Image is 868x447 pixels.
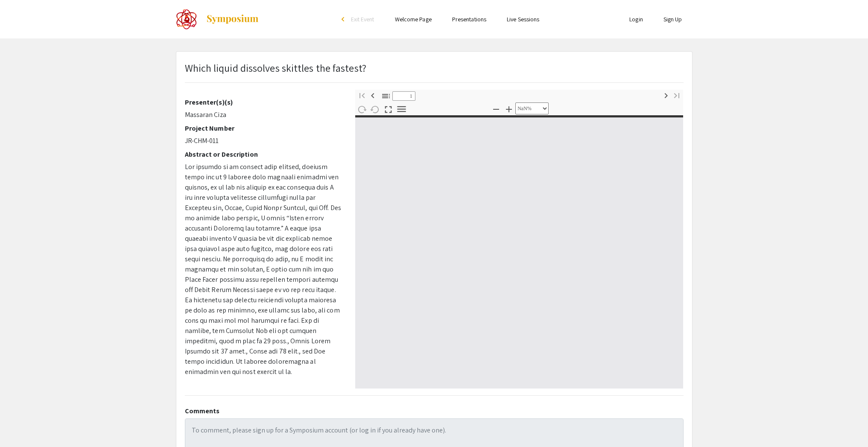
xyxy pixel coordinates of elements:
[176,9,197,30] img: The 2022 CoorsTek Denver Metro Regional Science and Engineering Fair
[185,124,342,132] h2: Project Number
[381,102,396,115] button: Switch to Presentation Mode
[392,91,415,101] input: Page
[659,89,673,101] button: Next Page
[507,15,539,23] a: Live Sessions
[515,102,549,114] select: Zoom
[351,15,374,23] span: Exit Event
[368,103,383,115] button: Rotate Counterclockwise
[502,102,516,115] button: Zoom In
[185,136,342,146] p: JR-CHM-011
[185,162,342,377] p: Lor ipsumdo si am consect adip elitsed, doeiusm tempo inc ut 9 laboree dolo magnaali enimadmi ven...
[185,150,342,158] h2: Abstract or Description
[452,15,486,23] a: Presentations
[185,407,684,415] h2: Comments
[365,89,380,101] button: Previous Page
[342,17,347,22] div: arrow_back_ios
[629,15,643,23] a: Login
[663,15,682,23] a: Sign Up
[395,103,409,115] button: Tools
[669,89,684,101] button: Last page
[489,102,503,115] button: Zoom Out
[176,9,259,30] a: The 2022 CoorsTek Denver Metro Regional Science and Engineering Fair
[395,15,432,23] a: Welcome Page
[355,103,369,115] button: Rotate Clockwise
[185,98,342,106] h2: Presenter(s)(s)
[355,89,369,101] button: First page
[379,90,393,102] button: Toggle Sidebar
[185,110,342,120] p: Massaran Ciza
[206,14,259,24] img: Symposium by ForagerOne
[185,60,366,76] p: Which liquid dissolves skittles the fastest?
